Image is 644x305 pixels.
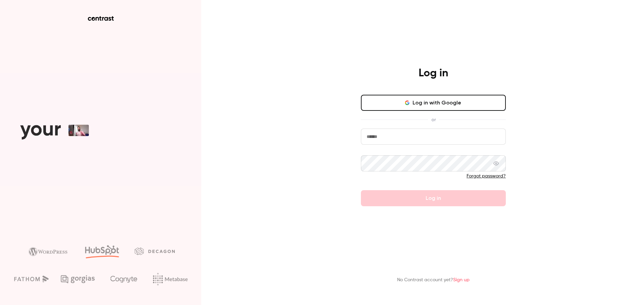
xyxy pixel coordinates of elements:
button: Log in with Google [361,95,506,111]
span: or [428,116,439,123]
p: No Contrast account yet? [397,277,470,284]
a: Forgot password? [467,174,506,178]
h4: Log in [419,67,448,80]
img: decagon [135,247,175,255]
a: Sign up [453,278,470,282]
